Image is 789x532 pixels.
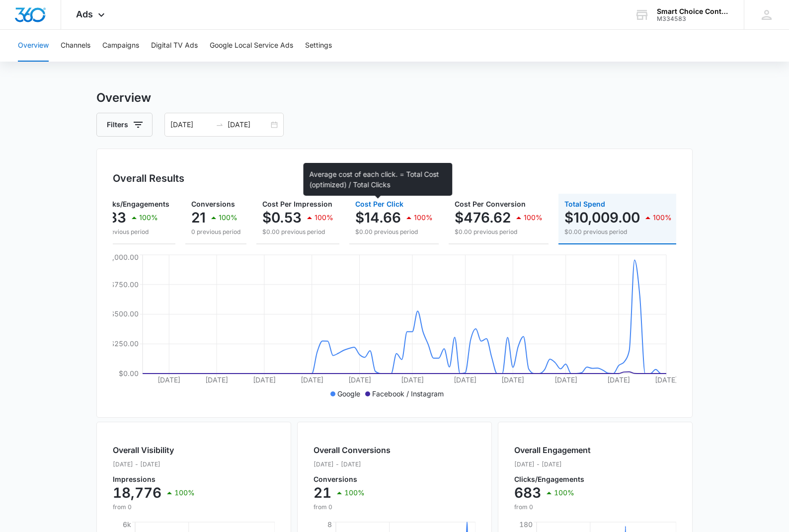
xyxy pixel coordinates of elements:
p: 100% [524,214,543,221]
p: $14.66 [355,210,401,226]
p: 0 previous period [99,228,169,236]
p: 0 previous period [191,228,240,236]
tspan: [DATE] [554,376,577,384]
div: account name [657,7,729,15]
p: 100% [653,214,672,221]
p: 100% [554,489,574,496]
p: 100% [139,214,158,221]
input: Start date [170,119,212,130]
p: [DATE] - [DATE] [113,460,195,469]
p: 683 [514,485,541,501]
tspan: [DATE] [348,376,371,384]
button: Overview [18,30,49,62]
tspan: $0.00 [119,369,139,378]
button: Channels [61,30,90,62]
span: to [216,121,224,129]
p: $10,009.00 [564,210,640,226]
tspan: [DATE] [454,376,476,384]
tspan: $1,000.00 [103,253,139,261]
h2: Overall Conversions [314,444,391,456]
tspan: 6k [123,520,131,529]
p: 100% [219,214,237,221]
div: Average cost of each click. = Total Cost (optimized) / Total Clicks [304,163,453,196]
input: End date [228,119,269,130]
tspan: [DATE] [301,376,323,384]
p: 100% [315,214,333,221]
h3: Overall Results [113,171,184,186]
button: Settings [305,30,332,62]
p: 21 [191,210,206,226]
h2: Overall Engagement [514,444,591,456]
tspan: [DATE] [607,376,630,384]
h2: Overall Visibility [113,444,195,456]
p: from 0 [314,503,391,512]
button: Digital TV Ads [151,30,198,62]
tspan: [DATE] [401,376,424,384]
span: Conversions [191,200,235,208]
p: [DATE] - [DATE] [514,460,591,469]
p: $476.62 [455,210,511,226]
span: Ads [76,9,93,19]
span: swap-right [216,121,224,129]
tspan: [DATE] [205,376,228,384]
p: from 0 [113,503,195,512]
h3: Overview [96,89,693,107]
p: $0.00 previous period [355,228,433,236]
p: Clicks/Engagements [514,476,591,483]
tspan: [DATE] [655,376,678,384]
p: 100% [174,489,195,496]
p: 100% [414,214,433,221]
tspan: 180 [519,520,533,529]
p: 100% [344,489,365,496]
p: 683 [99,210,126,226]
span: Cost Per Click [355,200,403,208]
tspan: [DATE] [158,376,180,384]
tspan: 8 [327,520,332,529]
tspan: $250.00 [110,339,139,348]
p: $0.53 [262,210,302,226]
p: 18,776 [113,485,161,501]
div: account id [657,15,729,22]
p: Facebook / Instagram [372,388,444,399]
p: Impressions [113,476,195,483]
span: Cost Per Conversion [455,200,526,208]
p: $0.00 previous period [455,228,543,236]
tspan: [DATE] [253,376,276,384]
tspan: [DATE] [501,376,524,384]
span: Clicks/Engagements [99,200,169,208]
p: [DATE] - [DATE] [314,460,391,469]
span: Cost Per Impression [262,200,332,208]
p: $0.00 previous period [564,228,672,236]
button: Campaigns [102,30,139,62]
p: Google [337,388,360,399]
p: 21 [314,485,331,501]
tspan: $750.00 [110,280,139,289]
p: $0.00 previous period [262,228,333,236]
span: Total Spend [564,200,605,208]
p: Conversions [314,476,391,483]
button: Filters [96,113,153,137]
button: Google Local Service Ads [210,30,293,62]
p: from 0 [514,503,591,512]
tspan: $500.00 [110,309,139,318]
